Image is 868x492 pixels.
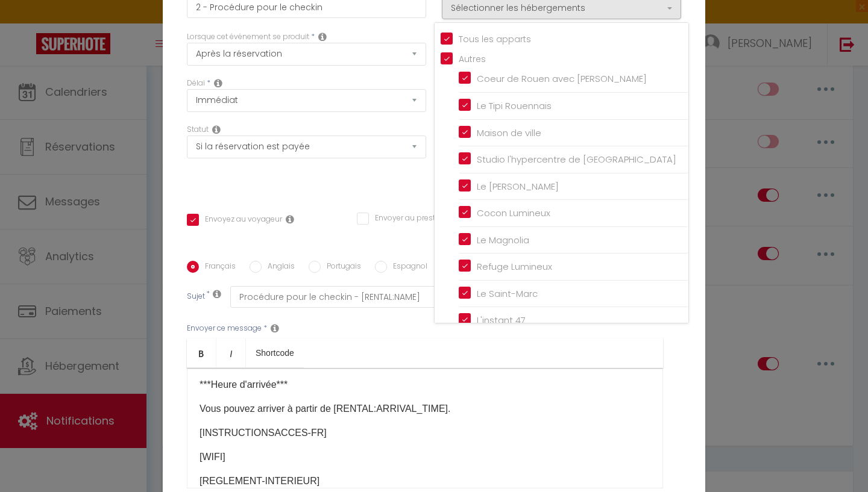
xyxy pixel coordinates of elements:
i: Message [271,323,279,333]
p: [INSTRUCTIONSACCES-FR]​ [200,426,650,440]
i: Event Occur [318,32,327,42]
label: Anglais [262,261,295,274]
i: Action Time [214,78,222,88]
span: Le Magnolia [477,234,529,246]
label: Portugais [321,261,361,274]
i: Envoyer au voyageur [286,214,294,224]
label: Lorsque cet événement se produit [187,31,309,43]
a: Bold [187,338,216,367]
i: Booking status [212,125,221,134]
i: Subject [213,289,221,299]
p: Vous pouvez arriver à partir de [RENTAL:ARRIVAL_TIME]​. [200,402,650,416]
span: Le Tipi Rouennais [477,99,552,112]
span: Le [PERSON_NAME] [477,180,559,193]
label: Statut [187,124,209,135]
span: Le Saint-Marc [477,287,538,300]
p: [WIFI]​ [200,450,650,464]
label: Sujet [187,291,205,304]
span: Maison de ville [477,126,541,139]
label: Délai [187,78,205,89]
a: Italic [216,338,246,367]
label: Envoyer ce message [187,323,262,334]
p: [REGLEMENT-INTERIEUR]​ [200,474,650,488]
label: Français [199,261,236,274]
a: Shortcode [246,338,304,367]
label: Espagnol [387,261,427,274]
